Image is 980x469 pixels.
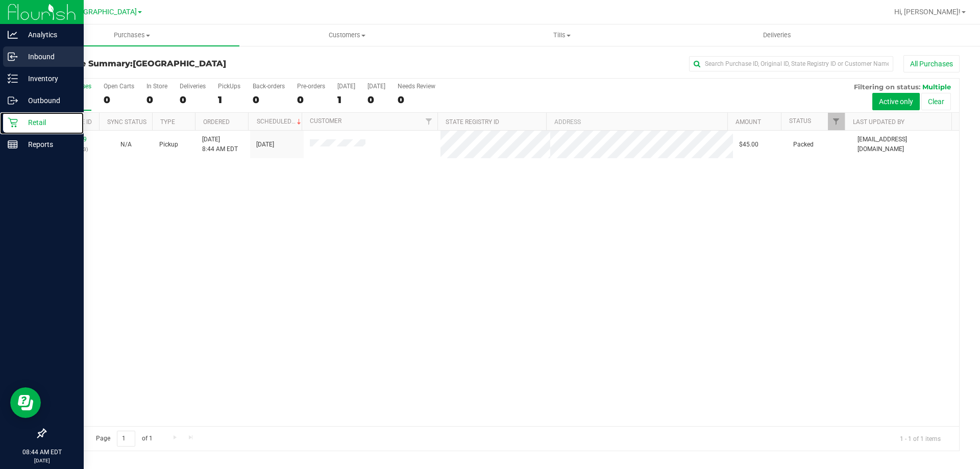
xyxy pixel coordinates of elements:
inline-svg: Retail [8,117,18,128]
span: Multiple [922,83,951,91]
span: [EMAIL_ADDRESS][DOMAIN_NAME] [857,135,953,154]
a: Sync Status [107,118,146,126]
button: All Purchases [903,55,960,72]
a: Status [789,117,811,125]
button: Clear [921,93,951,110]
span: [GEOGRAPHIC_DATA] [133,59,226,68]
span: Packed [793,140,814,150]
span: Pickup [159,140,178,150]
p: Inventory [18,72,79,85]
h3: Purchase Summary: [45,59,350,68]
a: Tills [454,24,669,46]
span: $45.00 [739,140,758,150]
div: 0 [297,94,325,106]
button: N/A [120,140,132,150]
div: 0 [398,94,435,106]
div: [DATE] [367,83,385,90]
inline-svg: Analytics [8,30,18,40]
div: 1 [337,94,355,106]
span: [GEOGRAPHIC_DATA] [67,8,137,16]
a: Type [160,118,175,126]
a: State Registry ID [446,118,499,126]
a: Customer [310,117,341,125]
div: PickUps [218,83,240,90]
div: [DATE] [337,83,355,90]
div: 0 [367,94,385,106]
p: 08:44 AM EDT [5,448,79,457]
a: Ordered [203,118,230,126]
span: Not Applicable [120,141,132,148]
div: 0 [104,94,134,106]
th: Address [546,113,727,131]
p: Inbound [18,51,79,63]
a: Last Updated By [853,118,904,126]
span: Hi, [PERSON_NAME]! [894,8,961,16]
div: 0 [146,94,167,106]
div: Deliveries [180,83,206,90]
input: 1 [117,431,135,447]
span: Purchases [24,31,239,40]
p: Retail [18,116,79,129]
a: Filter [828,113,845,130]
span: Filtering on status: [854,83,920,91]
a: Scheduled [257,118,303,125]
div: Needs Review [398,83,435,90]
p: [DATE] [5,457,79,464]
input: Search Purchase ID, Original ID, State Registry ID or Customer Name... [689,56,893,71]
span: Customers [240,31,454,40]
a: Amount [736,118,761,126]
iframe: Resource center [10,387,41,418]
span: Deliveries [749,31,805,40]
div: 1 [218,94,240,106]
p: Analytics [18,29,79,41]
div: 0 [180,94,206,106]
span: Tills [455,31,669,40]
button: Active only [872,93,920,110]
div: Pre-orders [297,83,325,90]
p: Outbound [18,94,79,107]
span: Page of 1 [87,431,161,447]
a: Filter [421,113,437,130]
inline-svg: Reports [8,139,18,150]
div: 0 [253,94,285,106]
inline-svg: Inbound [8,52,18,62]
inline-svg: Outbound [8,95,18,106]
a: 11841409 [58,136,87,143]
a: Purchases [24,24,239,46]
span: 1 - 1 of 1 items [892,431,949,446]
p: Reports [18,138,79,151]
div: Back-orders [253,83,285,90]
span: [DATE] 8:44 AM EDT [202,135,238,154]
span: [DATE] [256,140,274,150]
div: In Store [146,83,167,90]
a: Customers [239,24,454,46]
a: Deliveries [670,24,885,46]
div: Open Carts [104,83,134,90]
inline-svg: Inventory [8,73,18,84]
